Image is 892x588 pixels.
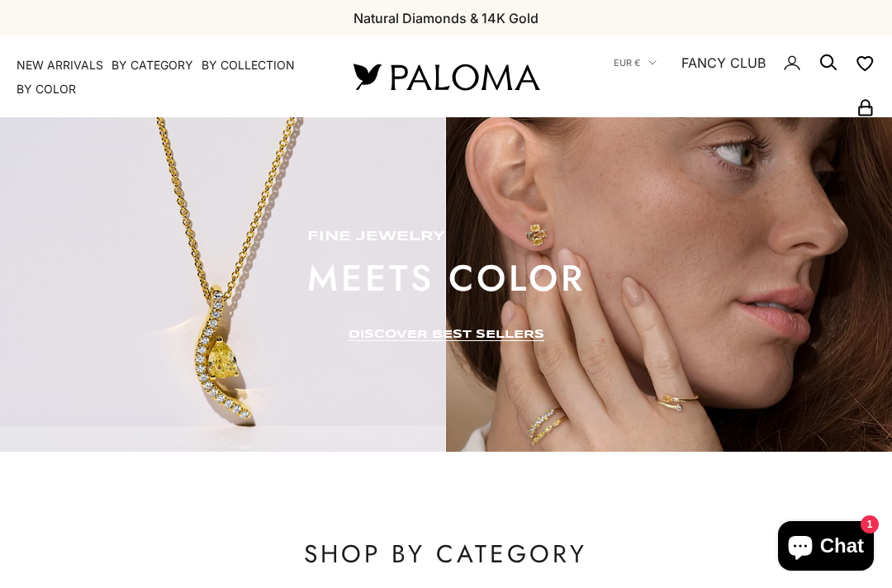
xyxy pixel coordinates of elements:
[353,7,539,29] p: Natural Diamonds & 14K Gold
[773,521,879,575] inbox-online-store-chat: Shopify online store chat
[614,55,640,70] span: EUR €
[17,57,314,97] nav: Primary navigation
[73,538,819,571] p: SHOP BY CATEGORY
[307,262,586,295] p: meets color
[349,328,544,341] a: DISCOVER BEST SELLERS
[111,57,193,73] summary: By Category
[307,229,586,245] p: fine jewelry
[202,57,295,73] summary: By Collection
[578,36,875,117] nav: Secondary navigation
[17,81,76,97] summary: By Color
[614,55,657,70] button: EUR €
[681,52,766,73] a: FANCY CLUB
[17,57,103,73] a: NEW ARRIVALS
